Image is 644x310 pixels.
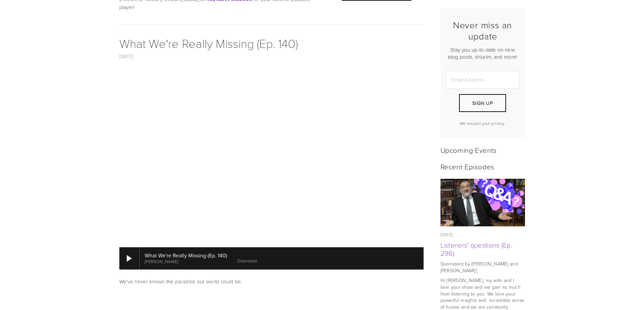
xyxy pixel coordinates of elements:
a: What We're Really Missing (Ep. 140) [119,35,298,51]
p: Sponsored by [PERSON_NAME] and [PERSON_NAME] [440,260,525,274]
h2: Never miss an update [446,20,519,41]
time: [DATE] [440,231,453,237]
img: Listeners' questions (Ep. 296) [440,175,525,231]
p: We respect your privacy. [446,120,519,126]
h2: Upcoming Events [440,146,525,154]
a: Listeners' questions (Ep. 296) [440,240,512,258]
button: Sign Up [459,94,506,112]
input: Email Address [446,71,519,89]
p: We've never known the paradise our world could be. [119,278,424,286]
h2: Recent Episodes [440,162,525,171]
p: Stay you up-to-date on new blog posts, shiurim, and more! [446,46,519,60]
a: Listeners' questions (Ep. 296) [440,179,525,226]
span: Sign Up [472,100,493,107]
a: Download [237,258,257,264]
a: [DATE] [119,53,134,60]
